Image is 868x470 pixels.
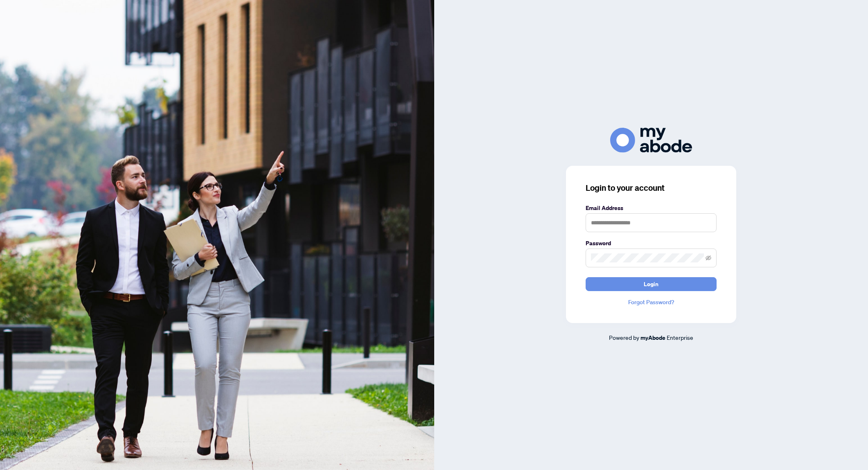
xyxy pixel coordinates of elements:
span: Login [644,278,658,291]
label: Password [586,239,717,248]
span: eye-invisible [706,255,711,261]
h3: Login to your account [586,182,717,194]
a: myAbode [640,333,665,342]
button: Login [586,277,717,291]
span: Powered by [609,334,639,341]
span: Enterprise [667,334,693,341]
label: Email Address [586,203,717,212]
a: Forgot Password? [586,298,717,307]
img: ma-logo [610,128,692,153]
